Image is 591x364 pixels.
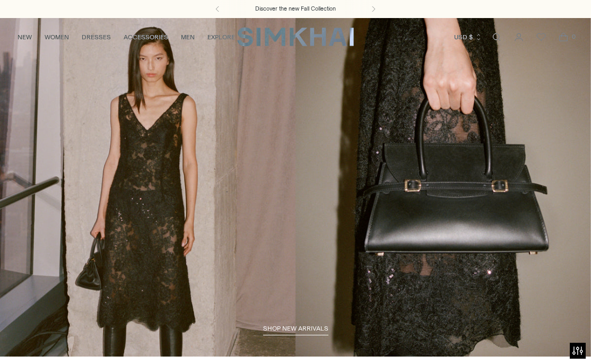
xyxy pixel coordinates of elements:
a: MEN [181,25,195,49]
a: Open search modal [486,27,507,48]
span: shop new arrivals [263,325,328,332]
a: Go to the account page [508,27,529,48]
a: DRESSES [82,25,111,49]
a: ACCESSORIES [124,25,168,49]
a: Open cart modal [553,27,574,48]
a: Wishlist [531,27,552,48]
a: WOMEN [45,25,69,49]
a: SIMKHAI [237,27,354,47]
a: shop new arrivals [263,325,328,335]
a: Discover the new Fall Collection [255,5,336,13]
a: EXPLORE [207,25,235,49]
a: NEW [18,25,32,49]
button: USD $ [454,25,482,49]
span: 0 [569,32,578,41]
